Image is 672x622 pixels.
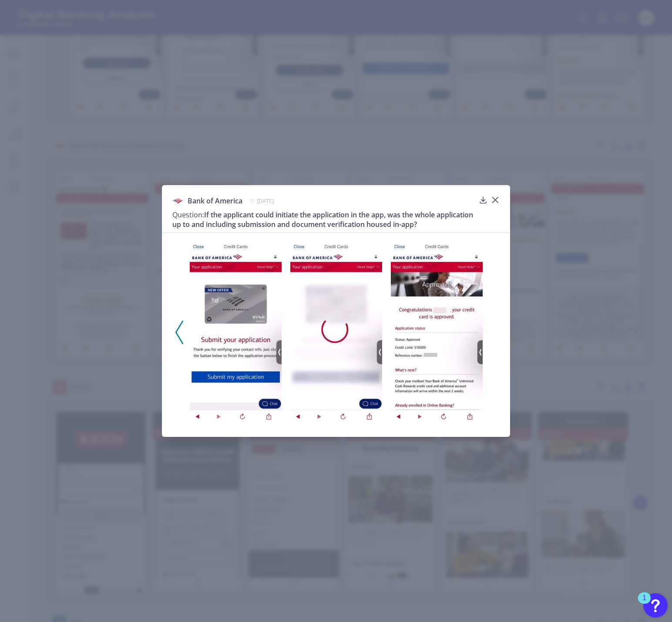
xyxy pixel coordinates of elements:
[172,210,475,229] h3: If the applicant could initiate the application in the app, was the whole application up to and i...
[257,197,274,205] span: [DATE]
[642,598,646,609] div: 1
[643,593,668,618] button: Open Resource Center, 1 new notification
[188,196,242,206] span: Bank of America
[172,210,204,220] span: Question:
